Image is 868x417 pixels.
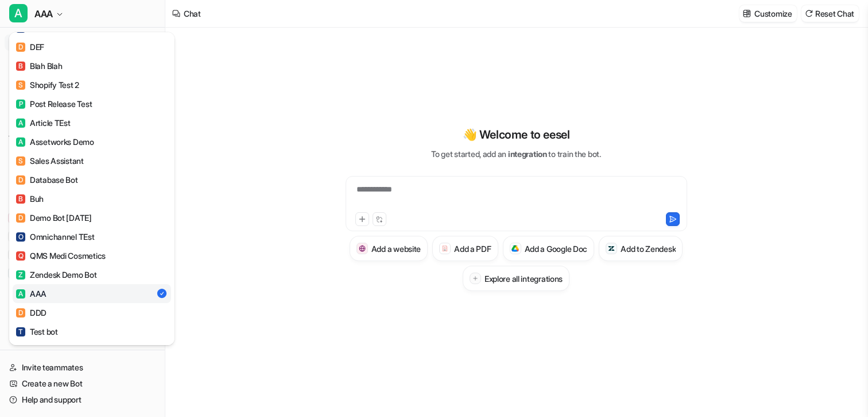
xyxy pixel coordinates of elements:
[16,327,25,336] span: T
[16,62,25,71] span: B
[16,41,44,53] div: DEF
[16,288,46,300] div: AAA
[16,345,79,357] div: My New Bot 2
[16,213,25,223] span: D
[16,193,44,205] div: Buh
[16,156,25,166] span: S
[16,232,25,242] span: O
[16,307,46,319] div: DDD
[16,118,25,128] span: A
[16,79,79,91] div: Shopify Test 2
[16,60,62,72] div: Blah Blah
[9,4,28,22] span: A
[16,81,25,90] span: S
[16,155,84,167] div: Sales Assistant
[34,6,53,22] span: AAA
[16,231,95,243] div: Omnichannel TEst
[16,100,25,109] span: P
[16,250,106,262] div: QMS Medi Cosmetics
[16,137,25,147] span: A
[16,174,78,186] div: Database Bot
[16,136,94,148] div: Assetworks Demo
[16,270,25,280] span: Z
[16,98,92,110] div: Post Release Test
[16,212,92,224] div: Demo Bot [DATE]
[16,289,25,299] span: A
[16,251,25,261] span: Q
[16,326,58,338] div: Test bot
[16,175,25,185] span: D
[16,194,25,204] span: B
[16,308,25,317] span: D
[16,269,97,281] div: Zendesk Demo Bot
[9,32,175,345] div: AAAA
[16,43,25,52] span: D
[16,117,71,129] div: Article TEst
